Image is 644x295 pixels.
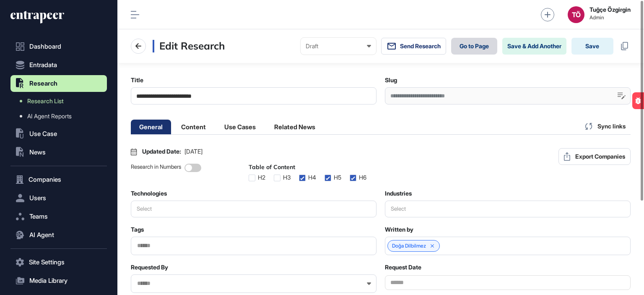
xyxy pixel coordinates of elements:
label: Requested By [131,264,168,271]
span: Research List [27,98,64,104]
label: Technologies [131,190,167,197]
button: Send Research [381,38,446,55]
label: Slug [385,77,397,84]
span: Media Library [29,277,68,284]
div: H6 [359,174,366,181]
span: Research [29,80,57,87]
button: Save & Add Another [502,38,566,55]
span: Site Settings [29,259,65,266]
div: H5 [334,174,341,181]
button: Entradata [10,57,107,73]
button: Companies [10,171,107,188]
a: Go to Page [451,38,497,55]
div: Research in Numbers [131,164,181,181]
span: [DATE] [184,148,203,155]
button: Export Companies [558,148,631,165]
div: Select [131,206,157,212]
label: Written by [385,226,413,233]
span: Entradata [29,62,57,68]
h3: Edit Research [153,40,225,52]
span: Admin [589,15,631,21]
button: Save [571,38,613,55]
span: Use Case [29,131,57,137]
li: Use Cases [216,120,264,134]
button: Select [385,201,631,217]
a: AI Agent Reports [15,109,107,124]
button: Use Case [10,125,107,142]
a: Research List [15,94,107,109]
div: H3 [283,174,291,181]
a: Dashboard [10,38,107,55]
div: Draft [306,43,371,50]
div: Select [385,206,411,212]
label: Industries [385,190,412,197]
li: Related News [266,120,324,134]
div: Sync links [580,118,631,134]
button: Research [10,75,107,92]
button: News [10,144,107,161]
button: TÖ [568,6,584,23]
button: Site Settings [10,254,107,271]
a: Doğa Dilbilmez [392,243,426,249]
span: Teams [29,213,48,220]
span: Users [29,195,46,201]
li: Content [173,120,214,134]
div: Updated Date: [142,148,203,155]
button: Users [10,190,107,206]
label: Request Date [385,264,421,271]
label: Tags [131,226,144,233]
button: AI Agent [10,227,107,243]
button: Select [131,201,377,217]
div: H4 [308,174,316,181]
strong: Tuğçe Özgirgin [589,6,631,13]
input: Datepicker input [385,275,631,290]
button: Media Library [10,272,107,289]
span: Send Research [400,43,441,50]
button: Teams [10,208,107,225]
span: AI Agent [29,232,54,238]
li: General [131,120,171,134]
div: H2 [258,174,265,181]
span: AI Agent Reports [27,113,72,120]
div: Table of Content [249,164,366,171]
label: Title [131,77,143,84]
span: News [29,149,46,156]
span: Dashboard [29,43,61,50]
span: Companies [29,176,61,183]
